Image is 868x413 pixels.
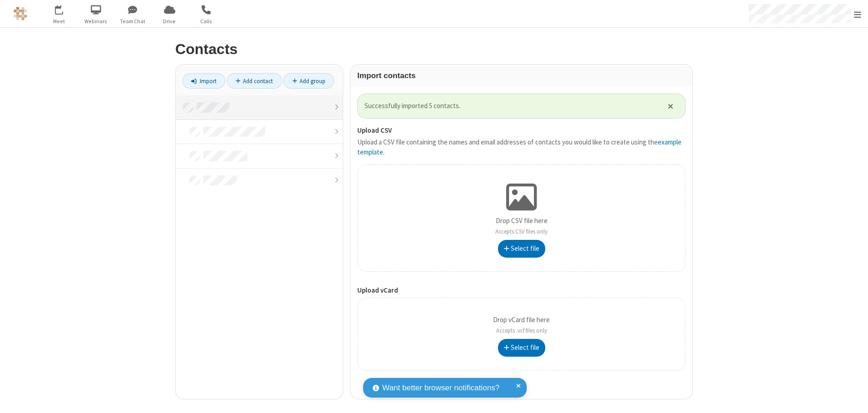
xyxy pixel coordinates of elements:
button: Close alert [663,99,678,113]
label: Upload CSV [357,125,686,136]
p: Upload a CSV file containing the names and email addresses of contacts you would like to create u... [357,137,686,158]
a: Add contact [227,73,282,89]
span: Accepts .vcf files only [496,327,547,334]
span: Team Chat [116,17,150,25]
h2: Contacts [175,41,693,57]
button: Select file [498,339,545,357]
span: Drive [153,17,187,25]
p: Drop vCard file here [493,315,550,335]
span: Webinars [79,17,113,25]
label: Upload vCard [357,285,686,296]
span: Calls [189,17,223,25]
img: QA Selenium DO NOT DELETE OR CHANGE [14,7,27,20]
h3: Import contacts [357,71,686,80]
span: Successfully imported 5 contacts. [365,101,656,111]
span: Meet [42,17,76,25]
span: Accepts CSV files only [495,228,547,235]
span: Want better browser notifications? [382,382,499,394]
div: 3 [61,5,67,12]
button: Select file [498,240,545,258]
a: Add group [283,73,334,89]
a: Import [182,73,225,89]
p: Drop CSV file here [495,216,547,236]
